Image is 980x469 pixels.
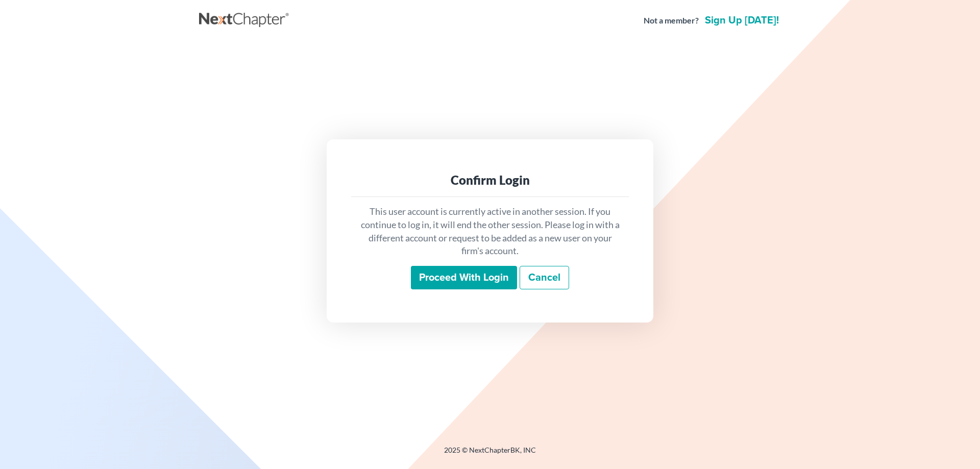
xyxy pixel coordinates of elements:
[520,266,569,289] a: Cancel
[359,205,621,258] p: This user account is currently active in another session. If you continue to log in, it will end ...
[199,445,781,463] div: 2025 © NextChapterBK, INC
[703,15,781,26] a: Sign up [DATE]!
[359,172,621,188] div: Confirm Login
[411,266,517,289] input: Proceed with login
[644,15,699,27] strong: Not a member?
